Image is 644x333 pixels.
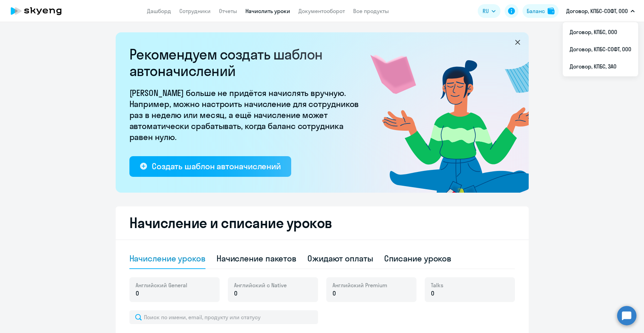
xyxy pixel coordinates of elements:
[152,161,281,172] div: Создать шаблон автоначислений
[483,7,489,15] span: RU
[136,289,139,298] span: 0
[478,4,500,18] button: RU
[563,3,638,19] button: Договор, КПБС-СОФТ, ООО
[563,22,638,76] ul: RU
[332,289,336,298] span: 0
[179,8,211,14] a: Сотрудники
[332,281,387,289] span: Английский Premium
[298,8,345,14] a: Документооборот
[245,8,290,14] a: Начислить уроки
[353,8,389,14] a: Все продукты
[234,281,287,289] span: Английский с Native
[129,215,515,231] h2: Начисление и списание уроков
[129,46,363,79] h2: Рекомендуем создать шаблон автоначислений
[219,8,237,14] a: Отчеты
[147,8,171,14] a: Дашборд
[129,310,318,324] input: Поиск по имени, email, продукту или статусу
[129,87,363,142] p: [PERSON_NAME] больше не придётся начислять вручную. Например, можно настроить начисление для сотр...
[129,156,291,177] button: Создать шаблон автоначислений
[234,289,237,298] span: 0
[129,253,205,264] div: Начисление уроков
[522,4,559,18] button: Балансbalance
[307,253,373,264] div: Ожидают оплаты
[527,7,545,15] div: Баланс
[136,281,187,289] span: Английский General
[431,281,443,289] span: Talks
[217,253,296,264] div: Начисление пакетов
[548,8,555,14] img: balance
[566,7,628,15] p: Договор, КПБС-СОФТ, ООО
[431,289,434,298] span: 0
[384,253,452,264] div: Списание уроков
